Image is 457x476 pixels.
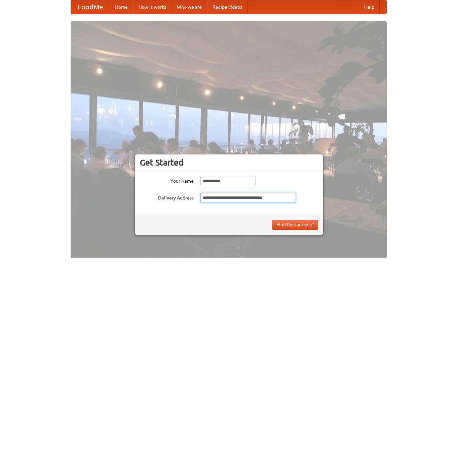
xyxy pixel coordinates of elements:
h3: Get Started [140,157,318,168]
button: Find Restaurants! [272,220,318,230]
a: Home [110,0,133,14]
a: Recipe videos [207,0,247,14]
a: How it works [133,0,172,14]
a: Help [359,0,380,14]
label: Delivery Address [140,193,194,201]
a: Who we are [172,0,207,14]
a: FoodMe [71,0,110,14]
label: Your Name [140,176,194,184]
